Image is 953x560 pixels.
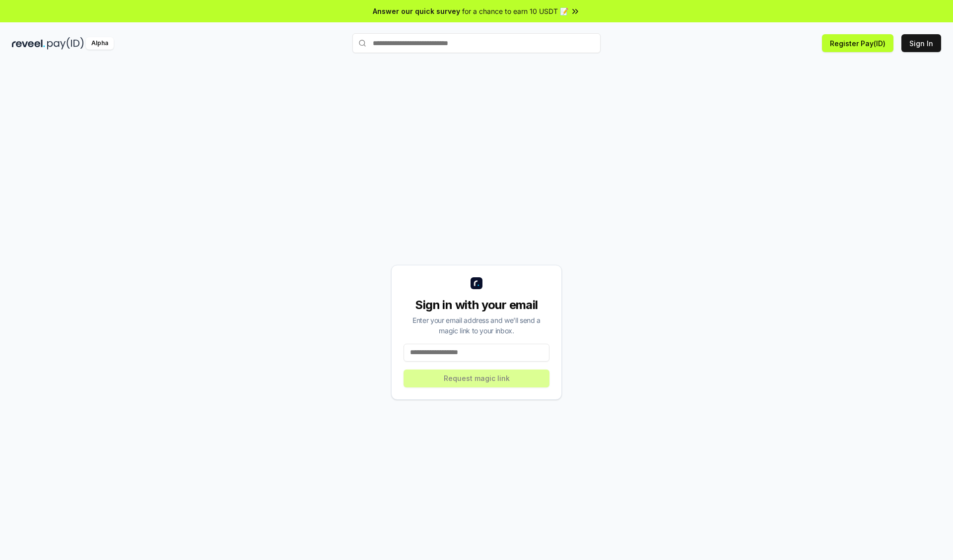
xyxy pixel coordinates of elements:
span: for a chance to earn 10 USDT 📝 [462,6,568,16]
button: Sign In [901,34,941,52]
span: Answer our quick survey [373,6,460,16]
div: Sign in with your email [404,297,549,313]
div: Enter your email address and we’ll send a magic link to your inbox. [404,315,549,336]
img: logo_small [471,277,482,289]
img: reveel_dark [12,37,45,50]
img: pay_id [47,37,84,50]
div: Alpha [86,37,114,50]
button: Register Pay(ID) [822,34,893,52]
